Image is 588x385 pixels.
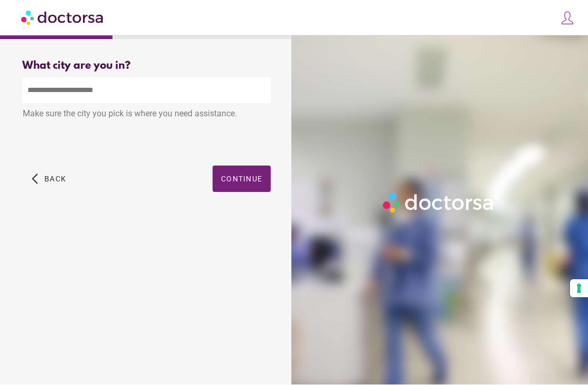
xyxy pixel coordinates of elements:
[560,11,575,26] img: icons8-customer-100.png
[221,175,262,184] span: Continue
[44,175,66,184] span: Back
[22,104,271,127] div: Make sure the city you pick is where you need assistance.
[380,190,497,216] img: Logo-Doctorsa-trans-White-partial-flat.png
[27,166,70,192] button: arrow_back_ios Back
[570,280,588,298] button: Your consent preferences for tracking technologies
[22,60,271,72] div: What city are you in?
[213,166,271,192] button: Continue
[21,6,105,30] img: Doctorsa.com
